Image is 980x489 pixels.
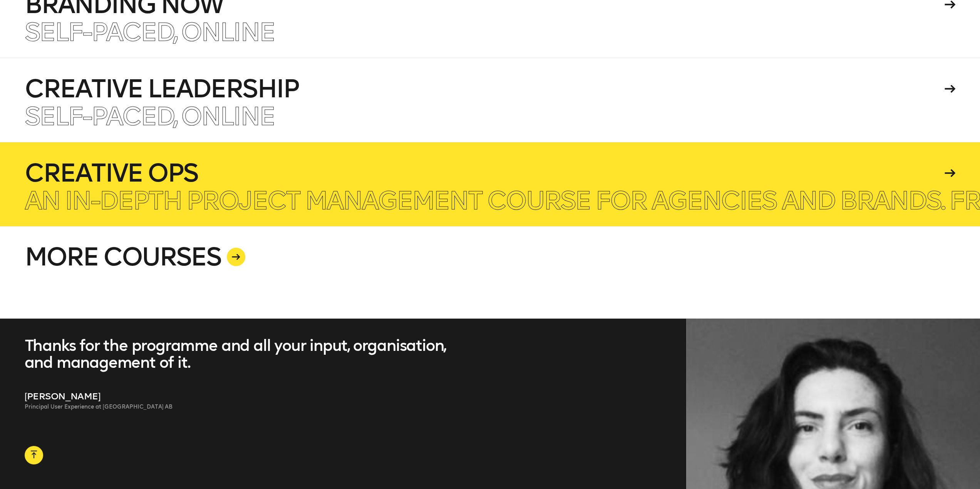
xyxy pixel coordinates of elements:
[25,337,466,371] blockquote: Thanks for the programme and all your input, organisation, and management of it.
[25,77,942,101] h4: Creative Leadership
[25,403,466,411] p: Principal User Experience at [GEOGRAPHIC_DATA] AB
[25,17,275,47] span: Self-paced, Online
[25,101,275,132] span: Self-paced, Online
[25,226,956,319] a: MORE COURSES
[25,161,942,185] h4: Creative Ops
[25,389,466,403] p: [PERSON_NAME]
